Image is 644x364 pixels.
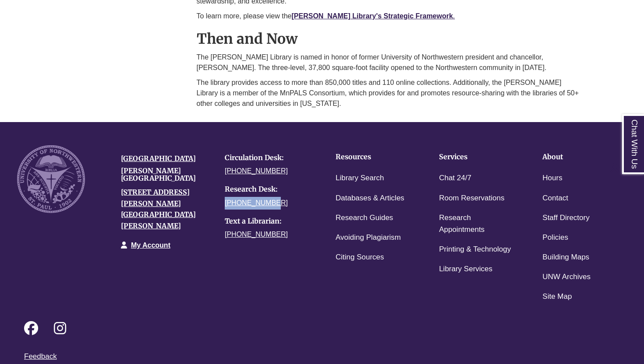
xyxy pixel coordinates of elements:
a: Research Guides [336,212,393,224]
p: To learn more, please view the [197,11,580,21]
h4: Text a Librarian: [225,217,315,225]
a: . [453,12,455,20]
a: Hours [542,172,562,185]
a: My Account [131,241,170,249]
img: UNW seal [17,145,85,213]
a: UNW Archives [542,271,591,283]
a: Contact [542,192,568,205]
strong: Then and Now [197,30,298,48]
a: [PHONE_NUMBER] [225,167,288,175]
a: [PERSON_NAME] Library's Strategic Framework [292,12,453,20]
h4: Resources [336,153,412,161]
a: Chat 24/7 [439,172,471,185]
a: Printing & Technology [439,243,511,256]
a: Databases & Articles [336,192,404,205]
a: Library Search [336,172,384,185]
a: Policies [542,231,568,244]
a: Citing Sources [336,251,384,264]
a: Room Reservations [439,192,504,205]
a: Site Map [542,290,572,303]
a: Avoiding Plagiarism [336,231,401,244]
a: [GEOGRAPHIC_DATA] [121,154,196,163]
h4: About [542,153,619,161]
h4: [PERSON_NAME][GEOGRAPHIC_DATA] [121,167,212,182]
a: [PHONE_NUMBER] [225,231,288,238]
i: Follow on Facebook [24,321,38,335]
p: The [PERSON_NAME] Library is named in honor of former University of Northwestern president and ch... [197,52,580,73]
h4: Services [439,153,515,161]
a: Feedback [24,352,57,360]
h4: Research Desk: [225,185,315,193]
a: Staff Directory [542,212,589,224]
h4: Circulation Desk: [225,154,315,162]
p: The library provides access to more than 850,000 titles and 110 online collections. Additionally,... [197,77,580,109]
a: [STREET_ADDRESS][PERSON_NAME][GEOGRAPHIC_DATA][PERSON_NAME] [121,188,196,230]
a: Research Appointments [439,212,515,236]
a: Building Maps [542,251,589,264]
i: Follow on Instagram [54,321,66,335]
a: Library Services [439,263,492,276]
a: [PHONE_NUMBER] [225,199,288,206]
